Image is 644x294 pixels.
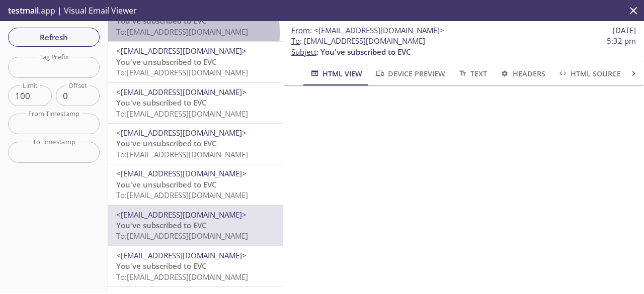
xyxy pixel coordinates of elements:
span: HTML Source [557,67,621,80]
span: You've subscribed to EVC [116,261,207,271]
span: [DATE] [613,25,636,36]
span: <[EMAIL_ADDRESS][DOMAIN_NAME]> [116,87,247,97]
span: You've subscribed to EVC [320,47,411,57]
span: Subject [291,47,316,57]
div: <[EMAIL_ADDRESS][DOMAIN_NAME]>You've unsubscribed to EVCTo:[EMAIL_ADDRESS][DOMAIN_NAME] [108,42,283,82]
div: <[EMAIL_ADDRESS][DOMAIN_NAME]>You've subscribed to EVCTo:[EMAIL_ADDRESS][DOMAIN_NAME] [108,246,283,286]
div: <[EMAIL_ADDRESS][DOMAIN_NAME]>You've subscribed to EVCTo:[EMAIL_ADDRESS][DOMAIN_NAME] [108,83,283,123]
div: <[EMAIL_ADDRESS][DOMAIN_NAME]>You've subscribed to EVCTo:[EMAIL_ADDRESS][DOMAIN_NAME] [108,206,283,246]
span: From [291,25,310,35]
div: <[EMAIL_ADDRESS][DOMAIN_NAME]>You've unsubscribed to EVCTo:[EMAIL_ADDRESS][DOMAIN_NAME] [108,124,283,164]
span: To: [EMAIL_ADDRESS][DOMAIN_NAME] [116,67,248,77]
span: You've subscribed to EVC [116,220,207,230]
div: <[EMAIL_ADDRESS][DOMAIN_NAME]>You've unsubscribed to EVCTo:[EMAIL_ADDRESS][DOMAIN_NAME] [108,164,283,205]
span: <[EMAIL_ADDRESS][DOMAIN_NAME]> [116,168,247,178]
span: To: [EMAIL_ADDRESS][DOMAIN_NAME] [116,272,248,282]
span: : [291,25,444,36]
span: Refresh [16,31,92,44]
span: : [EMAIL_ADDRESS][DOMAIN_NAME] [291,36,425,46]
span: To [291,36,300,46]
span: To: [EMAIL_ADDRESS][DOMAIN_NAME] [116,27,248,37]
p: : [291,36,636,57]
span: HTML View [309,67,362,80]
span: <[EMAIL_ADDRESS][DOMAIN_NAME]> [116,250,247,260]
span: <[EMAIL_ADDRESS][DOMAIN_NAME]> [314,25,444,35]
span: Text [457,67,487,80]
span: You've subscribed to EVC [116,97,207,108]
span: You've unsubscribed to EVC [116,138,217,148]
span: You've unsubscribed to EVC [116,179,217,189]
span: You've unsubscribed to EVC [116,57,217,67]
span: <[EMAIL_ADDRESS][DOMAIN_NAME]> [116,46,247,56]
span: Device Preview [374,67,445,80]
div: <[EMAIL_ADDRESS][DOMAIN_NAME]>You've subscribed to EVCTo:[EMAIL_ADDRESS][DOMAIN_NAME] [108,1,283,41]
span: To: [EMAIL_ADDRESS][DOMAIN_NAME] [116,109,248,119]
button: Refresh [8,28,100,47]
span: Headers [499,67,545,80]
span: <[EMAIL_ADDRESS][DOMAIN_NAME]> [116,128,247,138]
span: <[EMAIL_ADDRESS][DOMAIN_NAME]> [116,210,247,220]
span: testmail [8,5,39,16]
span: 5:32 pm [607,36,636,46]
span: To: [EMAIL_ADDRESS][DOMAIN_NAME] [116,149,248,159]
span: You've subscribed to EVC [116,16,207,26]
span: To: [EMAIL_ADDRESS][DOMAIN_NAME] [116,231,248,241]
span: To: [EMAIL_ADDRESS][DOMAIN_NAME] [116,190,248,200]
